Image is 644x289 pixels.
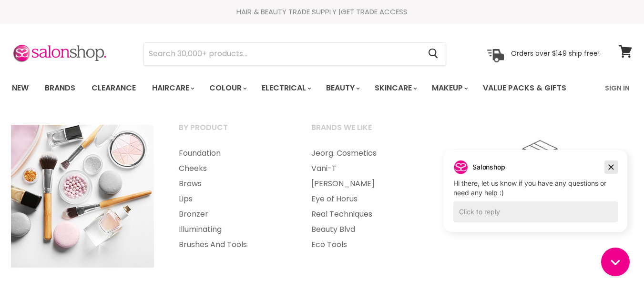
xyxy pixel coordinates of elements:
iframe: Gorgias live chat messenger [596,244,634,279]
a: Makeup [425,78,474,98]
a: GET TRADE ACCESS [341,7,408,17]
a: Electrical [255,78,317,98]
ul: Main menu [299,146,430,252]
a: Eco Tools [299,237,430,252]
a: Brows [167,176,297,191]
button: Search [420,43,446,65]
form: Product [143,42,446,65]
a: Lips [167,191,297,207]
a: Foundation [167,146,297,161]
a: Beauty [319,78,366,98]
a: Real Techniques [299,207,430,222]
a: By Product [167,120,297,144]
a: Sign In [599,78,635,98]
iframe: Gorgias live chat campaigns [437,149,634,246]
a: [PERSON_NAME] [299,176,430,191]
ul: Main menu [5,74,586,102]
a: Cheeks [167,161,297,176]
a: Brands we like [299,120,430,144]
a: Bronzer [167,207,297,222]
a: Colour [202,78,253,98]
a: Brushes And Tools [167,237,297,252]
a: Value Packs & Gifts [476,78,573,98]
a: Clearance [84,78,143,98]
a: Eye of Horus [299,191,430,207]
ul: Main menu [167,146,297,252]
a: New [5,78,36,98]
a: Illuminating [167,222,297,237]
a: Jeorg. Cosmetics [299,146,430,161]
a: Skincare [368,78,423,98]
a: Haircare [145,78,200,98]
a: Vani-T [299,161,430,176]
a: Beauty Blvd [299,222,430,237]
a: Brands [38,78,82,98]
p: Orders over $149 ship free! [511,49,600,58]
input: Search [144,43,420,65]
